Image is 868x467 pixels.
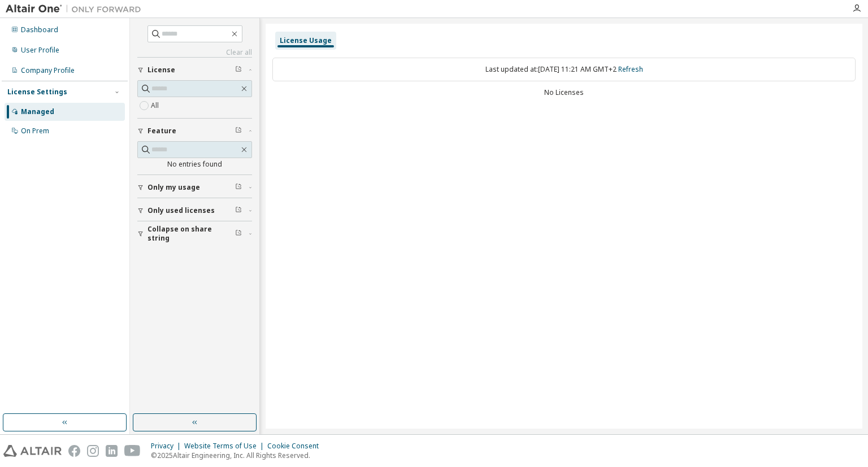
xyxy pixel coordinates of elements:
[235,126,242,136] span: Clear filter
[280,36,332,45] div: License Usage
[137,48,252,57] a: Clear all
[235,206,242,215] span: Clear filter
[124,445,141,457] img: youtube.svg
[21,107,54,116] div: Managed
[21,126,49,136] div: On Prem
[7,88,67,97] div: License Settings
[151,99,161,112] label: All
[137,175,252,200] button: Only my usage
[68,445,80,457] img: facebook.svg
[151,451,325,460] p: © 2025 Altair Engineering, Inc. All Rights Reserved.
[21,25,58,34] div: Dashboard
[235,229,242,238] span: Clear filter
[147,206,215,215] span: Only used licenses
[235,66,242,75] span: Clear filter
[106,445,118,457] img: linkedin.svg
[151,442,184,451] div: Privacy
[6,3,147,15] img: Altair One
[21,66,75,75] div: Company Profile
[87,445,99,457] img: instagram.svg
[618,64,643,74] a: Refresh
[3,445,62,457] img: altair_logo.svg
[147,225,235,243] span: Collapse on share string
[267,442,325,451] div: Cookie Consent
[137,221,252,246] button: Collapse on share string
[147,66,175,75] span: License
[272,88,856,97] div: No Licenses
[137,58,252,82] button: License
[21,46,59,55] div: User Profile
[137,160,252,169] div: No entries found
[147,126,176,136] span: Feature
[147,183,200,192] span: Only my usage
[137,198,252,223] button: Only used licenses
[235,183,242,192] span: Clear filter
[184,442,267,451] div: Website Terms of Use
[137,119,252,143] button: Feature
[272,58,856,81] div: Last updated at: [DATE] 11:21 AM GMT+2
